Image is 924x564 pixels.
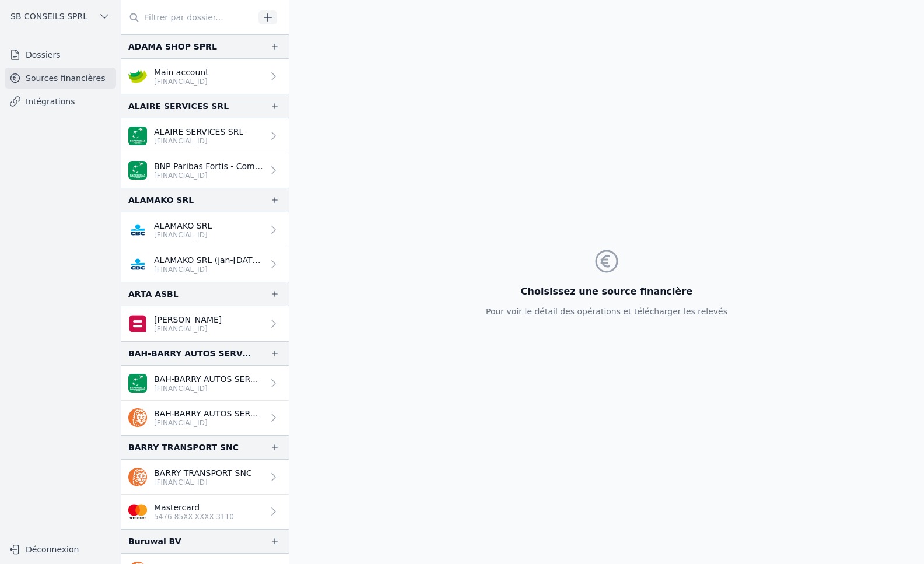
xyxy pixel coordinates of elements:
[121,401,289,435] a: BAH-BARRY AUTOS SERVICES SPRL [FINANCIAL_ID]
[154,512,234,521] p: 5476-85XX-XXXX-3110
[154,418,263,428] p: [FINANCIAL_ID]
[154,136,243,146] p: [FINANCIAL_ID]
[128,99,229,113] div: ALAIRE SERVICES SRL
[5,91,116,112] a: Intégrations
[154,126,243,138] p: ALAIRE SERVICES SRL
[154,254,263,266] p: ALAMAKO SRL (jan-[DATE])
[128,408,147,427] img: ing.png
[5,7,116,26] button: SB CONSEILS SPRL
[154,324,222,334] p: [FINANCIAL_ID]
[128,534,181,548] div: Buruwal BV
[121,460,289,495] a: BARRY TRANSPORT SNC [FINANCIAL_ID]
[128,346,251,360] div: BAH-BARRY AUTOS SERVICES BVBA
[121,366,289,401] a: BAH-BARRY AUTOS SERVICES B [FINANCIAL_ID]
[128,161,147,180] img: BNP_BE_BUSINESS_GEBABEBB.png
[10,10,87,22] span: SB CONSEILS SPRL
[154,265,263,274] p: [FINANCIAL_ID]
[128,468,147,486] img: ing.png
[5,540,116,559] button: Déconnexion
[154,408,263,419] p: BAH-BARRY AUTOS SERVICES SPRL
[154,478,252,487] p: [FINANCIAL_ID]
[128,193,194,207] div: ALAMAKO SRL
[154,384,263,393] p: [FINANCIAL_ID]
[128,374,147,393] img: BNP_BE_BUSINESS_GEBABEBB.png
[121,59,289,94] a: Main account [FINANCIAL_ID]
[128,440,239,454] div: BARRY TRANSPORT SNC
[128,127,147,145] img: BNP_BE_BUSINESS_GEBABEBB.png
[154,373,263,385] p: BAH-BARRY AUTOS SERVICES B
[5,68,116,89] a: Sources financières
[121,7,254,28] input: Filtrer par dossier...
[128,502,147,521] img: imageedit_2_6530439554.png
[154,230,212,240] p: [FINANCIAL_ID]
[154,220,212,232] p: ALAMAKO SRL
[121,153,289,188] a: BNP Paribas Fortis - Compte d'épargne [FINANCIAL_ID]
[486,285,727,299] h3: Choisissez une source financière
[154,467,252,479] p: BARRY TRANSPORT SNC
[154,66,209,78] p: Main account
[5,44,116,65] a: Dossiers
[121,118,289,153] a: ALAIRE SERVICES SRL [FINANCIAL_ID]
[128,220,147,239] img: CBC_CREGBEBB.png
[154,314,222,325] p: [PERSON_NAME]
[128,287,178,301] div: ARTA ASBL
[128,314,147,333] img: belfius-1.png
[128,255,147,274] img: CBC_CREGBEBB.png
[121,495,289,529] a: Mastercard 5476-85XX-XXXX-3110
[154,160,263,172] p: BNP Paribas Fortis - Compte d'épargne
[128,67,147,86] img: crelan.png
[154,77,209,86] p: [FINANCIAL_ID]
[121,212,289,247] a: ALAMAKO SRL [FINANCIAL_ID]
[121,306,289,341] a: [PERSON_NAME] [FINANCIAL_ID]
[128,40,217,54] div: ADAMA SHOP SPRL
[121,247,289,282] a: ALAMAKO SRL (jan-[DATE]) [FINANCIAL_ID]
[154,502,234,513] p: Mastercard
[486,306,727,317] p: Pour voir le détail des opérations et télécharger les relevés
[154,171,263,180] p: [FINANCIAL_ID]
